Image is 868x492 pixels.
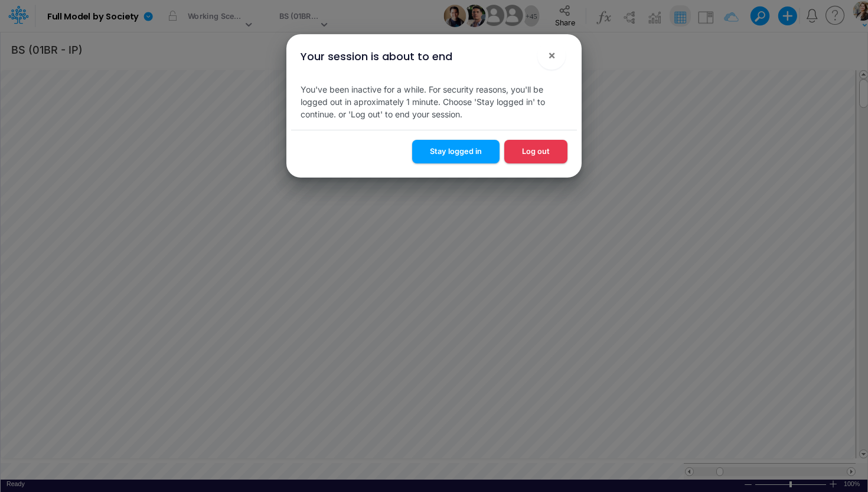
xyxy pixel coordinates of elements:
[537,41,566,70] button: Close
[291,74,577,130] div: You've been inactive for a while. For security reasons, you'll be logged out in aproximately 1 mi...
[548,48,556,62] span: ×
[504,140,567,163] button: Log out
[412,140,500,163] button: Stay logged in
[301,48,452,64] div: Your session is about to end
